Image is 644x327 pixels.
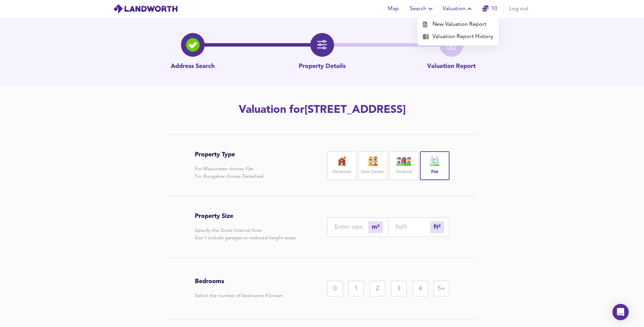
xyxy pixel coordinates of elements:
[612,304,629,320] div: Open Intercom Messenger
[412,281,428,296] div: 4
[426,156,443,166] img: flat-icon
[418,31,499,43] a: Valuation Report History
[364,156,381,166] img: house-icon
[431,168,438,176] label: Flat
[299,62,346,71] p: Property Details
[333,168,351,176] label: Detached
[186,38,200,52] img: search-icon
[195,165,263,180] p: For Maisonette choose Flat For Bungalow choose Detached
[482,4,497,14] a: 10
[410,4,435,14] span: Search
[195,151,263,158] h3: Property Type
[396,168,412,176] label: Terraced
[130,103,514,118] h2: Valuation for [STREET_ADDRESS]
[389,151,418,180] div: Terraced
[195,212,296,220] h3: Property Size
[327,281,343,296] div: 0
[195,292,283,299] p: Select the number of bedrooms if known
[443,4,474,14] span: Valuation
[420,151,449,180] div: Flat
[509,4,529,14] span: Log out
[370,281,385,296] div: 2
[479,2,501,16] button: 10
[395,223,430,230] input: Sqft
[507,2,531,16] button: Log out
[395,156,412,166] img: house-icon
[348,281,364,296] div: 1
[434,281,449,296] div: 5+
[368,221,383,233] div: m²
[333,156,350,166] img: house-icon
[361,168,385,176] label: Semi-Detach
[383,2,404,16] button: Map
[195,278,283,285] h3: Bedrooms
[327,151,356,180] div: Detached
[113,4,178,14] img: logo
[391,281,407,296] div: 3
[407,2,437,16] button: Search
[195,227,296,242] p: Specify the Gross Internal Area Don't include garages or reduced height areas
[334,223,368,230] input: Enter sqm
[171,62,215,71] p: Address Search
[427,62,476,71] p: Valuation Report
[440,2,476,16] button: Valuation
[430,221,444,233] div: m²
[317,40,327,50] img: filter-icon
[418,18,499,31] a: New Valuation Report
[385,4,402,14] span: Map
[358,151,387,180] div: Semi-Detach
